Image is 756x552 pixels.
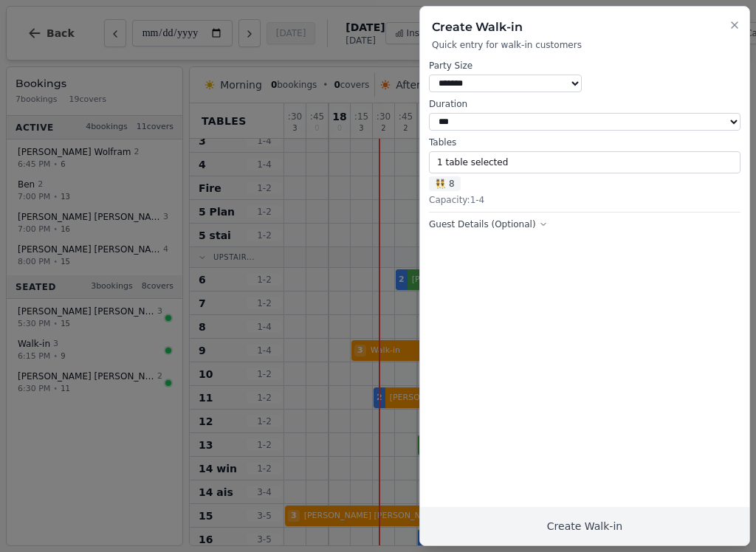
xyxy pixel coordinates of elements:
[429,176,461,191] span: 8
[435,178,446,190] span: 👯
[420,507,749,545] button: Create Walk-in
[432,39,738,51] p: Quick entry for walk-in customers
[432,18,738,36] h2: Create Walk-in
[429,194,740,206] div: Capacity: 1 - 4
[429,137,740,148] label: Tables
[429,151,740,173] button: 1 table selected
[429,60,582,72] label: Party Size
[429,218,548,230] button: Guest Details (Optional)
[429,98,740,110] label: Duration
